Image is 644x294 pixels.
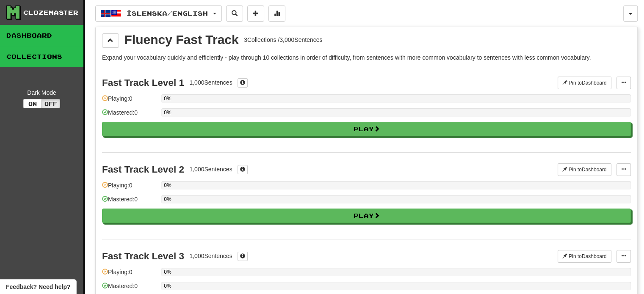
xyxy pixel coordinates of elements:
[247,5,264,22] button: Add sentence to collection
[226,5,243,22] button: Search sentences
[102,164,184,175] div: Fast Track Level 2
[102,108,157,122] div: Mastered: 0
[6,283,70,291] span: Open feedback widget
[6,88,77,97] div: Dark Mode
[102,195,157,209] div: Mastered: 0
[127,10,208,17] span: Íslenska / English
[189,78,232,87] div: 1,000 Sentences
[102,251,184,261] div: Fast Track Level 3
[102,94,157,108] div: Playing: 0
[102,181,157,195] div: Playing: 0
[558,163,611,176] button: Pin toDashboard
[102,209,631,223] button: Play
[23,99,42,108] button: On
[102,122,631,136] button: Play
[102,77,184,88] div: Fast Track Level 1
[268,5,285,22] button: More stats
[189,252,232,260] div: 1,000 Sentences
[102,53,631,62] p: Expand your vocabulary quickly and efficiently - play through 10 collections in order of difficul...
[41,99,60,108] button: Off
[189,165,232,173] div: 1,000 Sentences
[23,8,78,17] div: Clozemaster
[95,5,222,22] button: Íslenska/English
[558,250,611,263] button: Pin toDashboard
[124,33,239,46] div: Fluency Fast Track
[244,36,322,44] div: 3 Collections / 3,000 Sentences
[558,77,611,89] button: Pin toDashboard
[102,268,157,282] div: Playing: 0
